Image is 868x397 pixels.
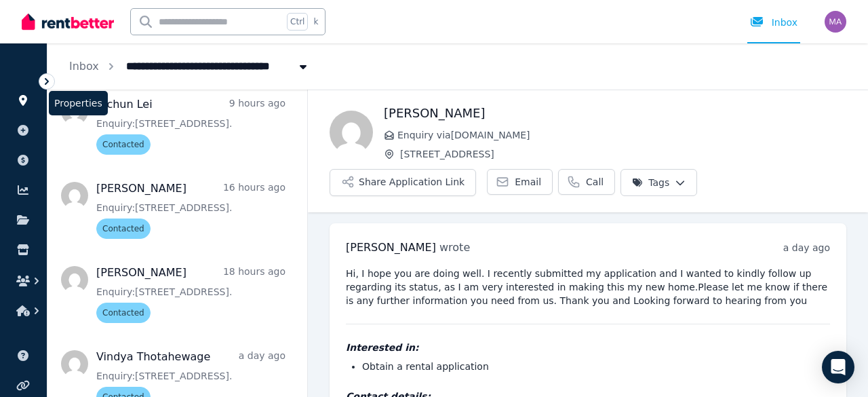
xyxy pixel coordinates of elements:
span: Properties [49,91,108,115]
span: Ctrl [287,13,308,31]
a: Bichun Lei9 hours agoEnquiry:[STREET_ADDRESS].Contacted [96,96,285,155]
li: Obtain a rental application [362,360,830,373]
span: [PERSON_NAME] [346,241,436,254]
span: k [313,16,318,27]
span: Call [586,175,604,189]
nav: Breadcrumb [47,43,332,90]
h4: Interested in: [346,341,830,354]
img: Kalyan Shrestha [330,111,373,154]
a: [PERSON_NAME]16 hours agoEnquiry:[STREET_ADDRESS].Contacted [96,181,285,239]
a: [PERSON_NAME]18 hours agoEnquiry:[STREET_ADDRESS].Contacted [96,265,285,323]
span: wrote [439,241,470,254]
a: Email [487,169,553,195]
span: Email [515,175,541,189]
a: Inbox [69,60,99,73]
div: Open Intercom Messenger [822,351,854,383]
span: [STREET_ADDRESS] [400,147,846,161]
a: Call [558,169,615,195]
span: Tags [632,176,669,189]
img: Matthew [825,11,846,33]
button: Tags [620,169,697,196]
img: RentBetter [22,12,114,32]
div: Inbox [750,16,797,29]
span: Enquiry via [DOMAIN_NAME] [397,128,846,142]
h1: [PERSON_NAME] [384,104,846,123]
pre: Hi, I hope you are doing well. I recently submitted my application and I wanted to kindly follow ... [346,267,830,307]
button: Share Application Link [330,169,476,196]
time: a day ago [783,242,830,253]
